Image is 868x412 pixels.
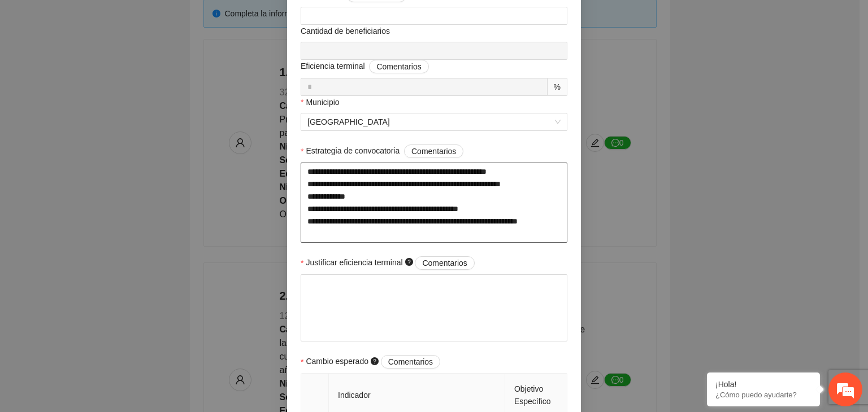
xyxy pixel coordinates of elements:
[422,257,467,269] span: Comentarios
[306,144,463,158] span: Estrategia de convocatoria
[307,113,561,130] span: Chihuahua
[301,96,340,108] label: Municipio
[301,25,394,37] span: Cantidad de beneficiarios
[715,380,811,389] div: ¡Hola!
[548,78,567,96] div: %
[185,6,212,33] div: Minimizar ventana de chat en vivo
[66,139,156,253] span: Estamos en línea.
[306,355,440,369] span: Cambio esperado
[6,284,215,324] textarea: Escriba su mensaje y pulse “Intro”
[405,258,413,266] span: question-circle
[415,256,474,270] button: Justificar eficiencia terminal question-circle
[376,60,421,73] span: Comentarios
[388,356,433,368] span: Comentarios
[369,60,428,73] button: Eficiencia terminal
[715,391,811,399] p: ¿Cómo puedo ayudarte?
[306,256,474,270] span: Justificar eficiencia terminal
[371,357,379,365] span: question-circle
[404,144,463,158] button: Estrategia de convocatoria
[59,58,190,72] div: Chatee con nosotros ahora
[411,145,456,157] span: Comentarios
[301,60,429,73] span: Eficiencia terminal
[381,355,440,369] button: Cambio esperado question-circle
